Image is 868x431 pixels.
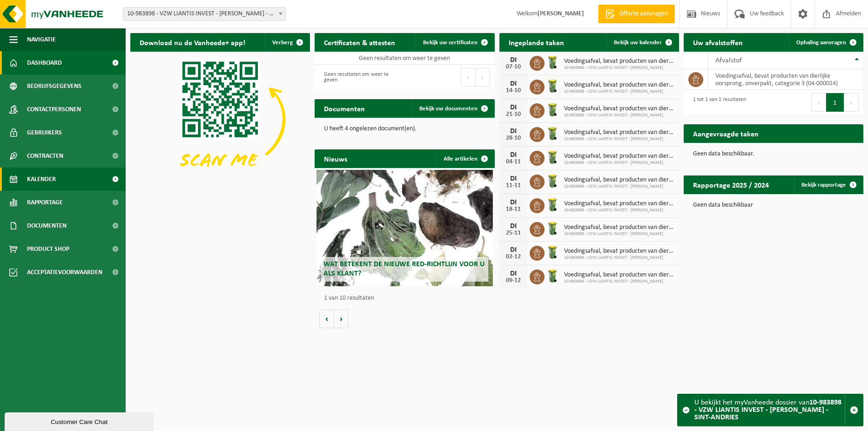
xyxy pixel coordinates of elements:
[794,175,862,194] a: Bekijk rapportage
[27,121,62,144] span: Gebruikers
[504,151,523,159] div: DI
[5,411,155,431] iframe: chat widget
[564,136,674,142] span: 10-983898 - VZW LIANTIS INVEST - [PERSON_NAME]
[545,268,560,284] img: WB-0140-HPE-GN-50
[319,67,400,88] div: Geen resultaten om weer te geven
[564,208,674,213] span: 10-983898 - VZW LIANTIS INVEST - [PERSON_NAME]
[684,175,778,194] h2: Rapportage 2025 / 2024
[504,80,523,88] div: DI
[545,149,560,165] img: WB-0140-HPE-GN-50
[564,255,674,261] span: 10-983898 - VZW LIANTIS INVEST - [PERSON_NAME]
[545,221,560,236] img: WB-0140-HPE-GN-50
[826,93,844,112] button: 1
[324,295,490,302] p: 1 van 10 resultaten
[416,33,494,52] a: Bekijk uw certificaten
[545,244,560,260] img: WB-0140-HPE-GN-50
[412,99,494,118] a: Bekijk uw documenten
[564,81,674,89] span: Voedingsafval, bevat producten van dierlijke oorsprong, onverpakt, categorie 3
[476,68,490,87] button: Next
[564,58,674,65] span: Voedingsafval, bevat producten van dierlijke oorsprong, onverpakt, categorie 3
[27,237,69,261] span: Product Shop
[504,277,523,284] div: 09-12
[693,202,854,209] p: Geen data beschikbaar
[564,248,674,255] span: Voedingsafval, bevat producten van dierlijke oorsprong, onverpakt, categorie 3
[504,222,523,230] div: DI
[545,126,560,141] img: WB-0140-HPE-GN-50
[504,104,523,111] div: DI
[606,33,678,52] a: Bekijk uw kalender
[27,261,102,284] span: Acceptatievoorwaarden
[315,33,404,51] h2: Certificaten & attesten
[564,129,674,136] span: Voedingsafval, bevat producten van dierlijke oorsprong, onverpakt, categorie 3
[844,93,859,112] button: Next
[715,57,742,64] span: Afvalstof
[504,56,523,64] div: DI
[27,214,67,237] span: Documenten
[694,394,845,426] div: U bekijkt het myVanheede dossier van
[564,65,674,71] span: 10-983898 - VZW LIANTIS INVEST - [PERSON_NAME]
[323,261,484,277] span: Wat betekent de nieuwe RED-richtlijn voor u als klant?
[564,200,674,208] span: Voedingsafval, bevat producten van dierlijke oorsprong, onverpakt, categorie 3
[324,126,485,132] p: U heeft 4 ongelezen document(en).
[545,173,560,189] img: WB-0140-HPE-GN-50
[564,89,674,94] span: 10-983898 - VZW LIANTIS INVEST - [PERSON_NAME]
[27,74,81,98] span: Bedrijfsgegevens
[504,128,523,135] div: DI
[564,176,674,184] span: Voedingsafval, bevat producten van dierlijke oorsprong, onverpakt, categorie 3
[538,10,584,17] strong: [PERSON_NAME]
[564,184,674,189] span: 10-983898 - VZW LIANTIS INVEST - [PERSON_NAME]
[504,111,523,118] div: 21-10
[504,199,523,206] div: DI
[419,106,478,112] span: Bekijk uw documenten
[123,7,286,21] span: 10-983898 - VZW LIANTIS INVEST - DIRK MARTENSTRAAT - SINT-ANDRIES
[461,68,476,87] button: Previous
[598,5,675,23] a: Offerte aanvragen
[423,40,478,46] span: Bekijk uw certificaten
[545,78,560,94] img: WB-0140-HPE-GN-50
[564,279,674,284] span: 10-983898 - VZW LIANTIS INVEST - [PERSON_NAME]
[123,7,285,20] span: 10-983898 - VZW LIANTIS INVEST - DIRK MARTENSTRAAT - SINT-ANDRIES
[504,159,523,165] div: 04-11
[545,197,560,213] img: WB-0140-HPE-GN-50
[334,310,349,328] button: Volgende
[27,168,56,191] span: Kalender
[684,124,768,142] h2: Aangevraagde taken
[27,51,62,74] span: Dashboard
[564,271,674,279] span: Voedingsafval, bevat producten van dierlijke oorsprong, onverpakt, categorie 3
[27,28,56,51] span: Navigatie
[27,98,81,121] span: Contactpersonen
[693,151,854,157] p: Geen data beschikbaar.
[130,52,310,187] img: Download de VHEPlus App
[315,149,357,168] h2: Nieuws
[564,105,674,113] span: Voedingsafval, bevat producten van dierlijke oorsprong, onverpakt, categorie 3
[504,230,523,236] div: 25-11
[504,206,523,213] div: 18-11
[315,99,374,117] h2: Documenten
[789,33,862,52] a: Ophaling aanvragen
[617,9,670,19] span: Offerte aanvragen
[315,52,494,65] td: Geen resultaten om weer te geven
[504,88,523,94] div: 14-10
[130,33,255,51] h2: Download nu de Vanheede+ app!
[564,153,674,160] span: Voedingsafval, bevat producten van dierlijke oorsprong, onverpakt, categorie 3
[811,93,826,112] button: Previous
[504,246,523,254] div: DI
[564,224,674,231] span: Voedingsafval, bevat producten van dierlijke oorsprong, onverpakt, categorie 3
[684,33,752,51] h2: Uw afvalstoffen
[319,310,334,328] button: Vorige
[564,113,674,118] span: 10-983898 - VZW LIANTIS INVEST - [PERSON_NAME]
[564,160,674,166] span: 10-983898 - VZW LIANTIS INVEST - [PERSON_NAME]
[436,149,494,168] a: Alle artikelen
[504,175,523,182] div: DI
[504,270,523,277] div: DI
[499,33,573,51] h2: Ingeplande taken
[504,64,523,70] div: 07-10
[265,33,309,52] button: Verberg
[504,182,523,189] div: 11-11
[27,191,63,214] span: Rapportage
[27,144,63,168] span: Contracten
[708,69,863,90] td: voedingsafval, bevat producten van dierlijke oorsprong, onverpakt, categorie 3 (04-000024)
[504,135,523,141] div: 28-10
[545,54,560,70] img: WB-0140-HPE-GN-50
